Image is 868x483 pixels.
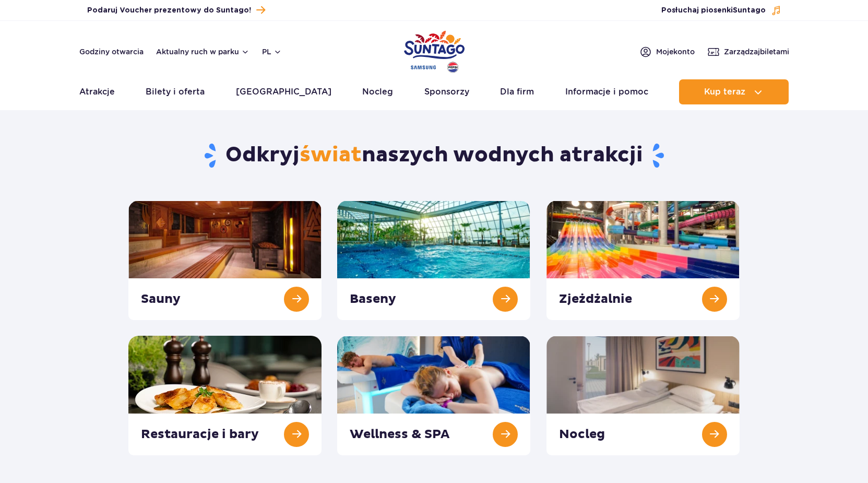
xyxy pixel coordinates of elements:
[639,45,695,58] a: Mojekonto
[565,79,648,104] a: Informacje i pomoc
[500,79,534,104] a: Dla firm
[79,46,144,57] a: Godziny otwarcia
[679,79,789,104] button: Kup teraz
[87,5,251,16] span: Podaruj Voucher prezentowy do Suntago!
[146,79,205,104] a: Bilety i oferta
[733,7,766,14] span: Suntago
[704,87,745,97] span: Kup teraz
[404,26,465,74] a: Park of Poland
[707,45,789,58] a: Zarządzajbiletami
[79,79,115,104] a: Atrakcje
[87,3,265,17] a: Podaruj Voucher prezentowy do Suntago!
[424,79,469,104] a: Sponsorzy
[128,142,740,169] h1: Odkryj naszych wodnych atrakcji
[661,5,766,16] span: Posłuchaj piosenki
[362,79,393,104] a: Nocleg
[262,46,282,57] button: pl
[300,142,362,168] span: świat
[156,48,249,56] button: Aktualny ruch w parku
[661,5,781,16] button: Posłuchaj piosenkiSuntago
[236,79,331,104] a: [GEOGRAPHIC_DATA]
[724,46,789,57] span: Zarządzaj biletami
[656,46,695,57] span: Moje konto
